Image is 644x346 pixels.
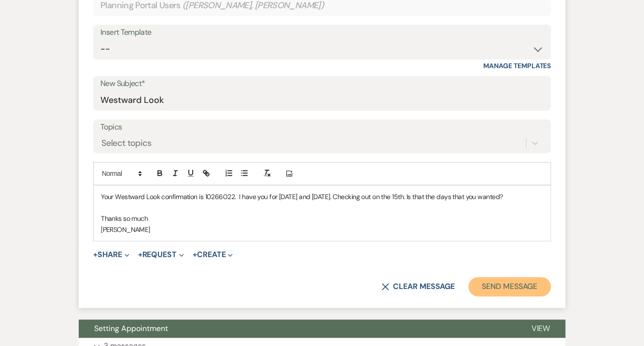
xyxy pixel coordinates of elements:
button: View [516,319,565,338]
button: Clear message [381,283,455,290]
button: Share [93,251,129,259]
span: + [193,251,197,259]
span: + [138,251,142,259]
p: Thanks so much [101,213,543,224]
p: [PERSON_NAME] [101,224,543,235]
span: + [93,251,98,259]
p: Your Westward Look confirmation is 10266022. I have you for [DATE] and [DATE]. Checking out on th... [101,191,543,202]
a: Manage Templates [483,61,551,70]
div: Select topics [101,137,152,150]
div: Insert Template [100,26,544,40]
button: Request [138,251,184,259]
button: Create [193,251,233,259]
span: View [531,323,550,333]
label: New Subject* [100,77,544,91]
button: Send Message [468,277,551,296]
button: Setting Appointment [79,319,516,338]
span: Setting Appointment [94,323,168,333]
label: Topics [100,120,544,134]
